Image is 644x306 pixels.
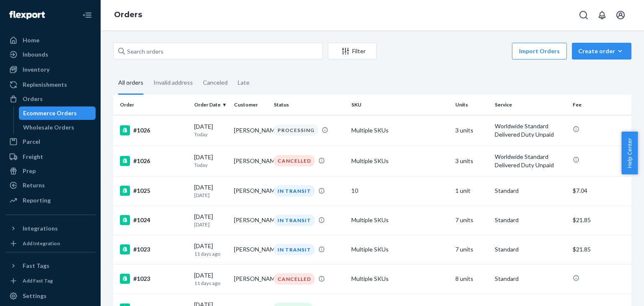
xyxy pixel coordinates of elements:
td: $7.04 [569,176,631,205]
td: 8 units [452,264,492,293]
p: Today [194,161,227,169]
div: Home [23,36,39,44]
button: Filter [328,43,377,60]
th: SKU [348,95,452,115]
div: [DATE] [194,183,227,199]
div: IN TRANSIT [274,185,315,197]
div: Inventory [23,65,49,74]
div: [DATE] [194,122,227,138]
div: #1026 [120,125,187,135]
div: Inbounds [23,50,48,59]
td: [PERSON_NAME] [231,235,270,264]
td: [PERSON_NAME] [231,115,270,145]
th: Status [270,95,348,115]
p: Standard [495,245,566,254]
a: Orders [114,10,142,19]
ol: breadcrumbs [107,3,149,27]
p: [DATE] [194,192,227,199]
div: Canceled [203,72,228,93]
th: Fee [569,95,631,115]
div: Fast Tags [23,262,49,270]
button: Open notifications [594,7,610,23]
div: CANCELLED [274,155,315,166]
img: Flexport logo [9,11,45,19]
div: Create order [578,47,625,55]
td: 7 units [452,235,492,264]
td: [PERSON_NAME] [231,176,270,205]
td: [PERSON_NAME] [231,145,270,176]
a: Add Integration [5,239,96,249]
a: Parcel [5,135,96,148]
div: Filter [328,47,376,55]
div: Add Integration [23,240,60,247]
td: 1 unit [452,176,492,205]
div: [DATE] [194,242,227,257]
td: $21.85 [569,205,631,235]
td: Multiple SKUs [348,235,452,264]
button: Close Navigation [79,7,96,23]
a: Settings [5,289,96,303]
a: Reporting [5,194,96,207]
button: Integrations [5,222,96,235]
div: CANCELLED [274,273,315,285]
p: Standard [495,275,566,283]
td: Multiple SKUs [348,205,452,235]
a: Wholesale Orders [19,121,96,134]
div: All orders [118,72,143,95]
div: Customer [234,101,267,108]
div: IN TRANSIT [274,215,315,226]
p: Today [194,131,227,138]
p: [DATE] [194,221,227,228]
a: Prep [5,164,96,178]
th: Units [452,95,492,115]
div: [DATE] [194,213,227,228]
div: #1024 [120,215,187,225]
button: Help Center [621,132,638,174]
div: [DATE] [194,153,227,169]
a: Add Fast Tag [5,276,96,286]
div: Prep [23,167,36,175]
th: Order [113,95,191,115]
input: Search orders [113,43,323,60]
div: Settings [23,292,47,300]
p: 11 days ago [194,250,227,257]
td: $21.85 [569,235,631,264]
div: PROCESSING [274,124,318,136]
th: Order Date [191,95,231,115]
div: Invalid address [153,72,193,93]
td: [PERSON_NAME] [231,205,270,235]
button: Open Search Box [575,7,592,23]
div: Parcel [23,137,40,146]
p: Standard [495,216,566,224]
td: Multiple SKUs [348,115,452,145]
button: Create order [572,43,631,60]
a: Inbounds [5,48,96,61]
p: Worldwide Standard Delivered Duty Unpaid [495,153,566,169]
td: [PERSON_NAME] [231,264,270,293]
div: #1023 [120,274,187,284]
a: Home [5,34,96,47]
div: Orders [23,95,43,103]
td: Multiple SKUs [348,264,452,293]
a: Freight [5,150,96,163]
button: Fast Tags [5,259,96,272]
button: Import Orders [512,43,567,60]
div: Replenishments [23,80,67,89]
button: Open account menu [612,7,629,23]
p: Standard [495,187,566,195]
a: Replenishments [5,78,96,91]
div: Integrations [23,224,58,233]
div: #1026 [120,156,187,166]
iframe: Opens a widget where you can chat to one of our agents [591,281,636,302]
td: 3 units [452,145,492,176]
div: Returns [23,181,45,189]
td: Multiple SKUs [348,145,452,176]
div: Wholesale Orders [23,123,74,132]
td: 3 units [452,115,492,145]
p: 11 days ago [194,280,227,287]
a: Orders [5,92,96,106]
div: Freight [23,153,43,161]
td: 7 units [452,205,492,235]
div: #1025 [120,186,187,196]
